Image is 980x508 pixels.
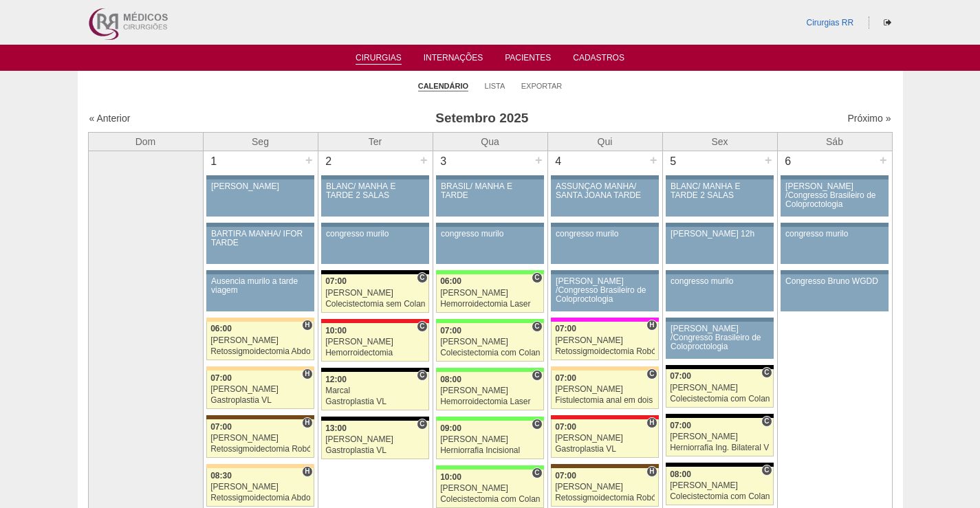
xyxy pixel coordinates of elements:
a: Internações [424,53,483,67]
div: Congresso Bruno WGDD [785,277,884,286]
div: Key: Aviso [436,175,543,179]
div: Herniorrafia Ing. Bilateral VL [670,443,770,452]
div: Key: Aviso [206,175,314,179]
a: BLANC/ MANHÃ E TARDE 2 SALAS [321,179,428,217]
a: Lista [485,81,505,91]
a: BRASIL/ MANHÃ E TARDE [436,179,543,217]
a: BLANC/ MANHÃ E TARDE 2 SALAS [666,179,773,217]
div: Key: Blanc [666,365,773,369]
div: [PERSON_NAME] /Congresso Brasileiro de Coloproctologia [671,324,769,352]
th: Qui [547,132,662,151]
div: 4 [548,151,569,172]
a: congresso murilo [321,227,428,264]
div: Key: Bartira [551,366,658,371]
div: BLANC/ MANHÃ E TARDE 2 SALAS [326,182,424,200]
div: [PERSON_NAME] [211,182,309,191]
span: 07:00 [670,371,691,381]
div: congresso murilo [785,230,884,239]
div: Retossigmoidectomia Abdominal VL [210,494,310,503]
div: Key: Santa Joana [551,464,658,468]
span: 10:00 [440,472,461,482]
div: Key: Aviso [206,270,314,274]
div: Key: Aviso [551,223,658,227]
a: C 07:00 [PERSON_NAME] Fistulectomia anal em dois tempos [551,371,658,409]
a: [PERSON_NAME] 12h [666,227,773,264]
th: Ter [318,132,433,151]
span: Consultório [417,272,427,283]
a: Cadastros [573,53,624,67]
a: H 07:00 [PERSON_NAME] Retossigmoidectomia Robótica [551,322,658,360]
div: Key: Blanc [321,368,428,372]
h3: Setembro 2025 [281,109,682,129]
a: Cirurgias RR [806,18,853,27]
span: 07:00 [325,276,347,286]
div: [PERSON_NAME] [440,484,540,493]
span: 06:00 [440,276,461,286]
a: H 08:30 [PERSON_NAME] Retossigmoidectomia Abdominal VL [206,468,314,507]
div: Key: Aviso [321,223,428,227]
a: H 07:00 [PERSON_NAME] Retossigmoidectomia Robótica [551,468,658,507]
div: Key: Aviso [666,270,773,274]
div: Key: Brasil [436,270,543,274]
div: + [763,151,774,169]
div: Key: Aviso [781,223,888,227]
span: 12:00 [325,375,347,384]
a: Congresso Bruno WGDD [781,274,888,311]
th: Sex [662,132,777,151]
a: C 09:00 [PERSON_NAME] Herniorrafia Incisional [436,421,543,459]
div: Colecistectomia com Colangiografia VL [440,349,540,357]
div: Key: Bartira [206,318,314,322]
a: [PERSON_NAME] [206,179,314,217]
div: [PERSON_NAME] [210,385,310,394]
a: C 07:00 [PERSON_NAME] Colecistectomia com Colangiografia VL [666,369,773,408]
div: Colecistectomia com Colangiografia VL [440,495,540,504]
div: Key: Aviso [321,175,428,179]
a: « Anterior [89,113,131,124]
div: Gastroplastia VL [325,397,425,406]
div: [PERSON_NAME] [555,434,655,443]
i: Sair [884,19,891,27]
span: Consultório [532,419,542,430]
span: 07:00 [670,421,691,430]
div: + [303,151,315,169]
div: Key: Blanc [321,417,428,421]
div: + [878,151,889,169]
div: [PERSON_NAME] [440,386,540,395]
a: C 07:00 [PERSON_NAME] Herniorrafia Ing. Bilateral VL [666,418,773,456]
div: 3 [433,151,455,172]
span: 07:00 [210,422,232,432]
div: + [648,151,660,169]
div: 5 [663,151,684,172]
a: BARTIRA MANHÃ/ IFOR TARDE [206,227,314,264]
a: C 07:00 [PERSON_NAME] Colecistectomia sem Colangiografia VL [321,274,428,313]
div: + [418,151,430,169]
a: Pacientes [505,53,551,67]
span: Consultório [532,321,542,332]
a: H 06:00 [PERSON_NAME] Retossigmoidectomia Abdominal VL [206,322,314,360]
div: [PERSON_NAME] [325,435,425,444]
a: Próximo » [847,113,891,124]
a: Calendário [418,81,468,91]
a: C 13:00 [PERSON_NAME] Gastroplastia VL [321,421,428,459]
div: [PERSON_NAME] [555,483,655,492]
th: Sáb [777,132,892,151]
span: Hospital [302,368,312,379]
span: Consultório [532,370,542,381]
div: Hemorroidectomia Laser [440,300,540,309]
span: 13:00 [325,423,347,433]
div: Key: Santa Joana [206,415,314,419]
a: H 07:00 [PERSON_NAME] Retossigmoidectomia Robótica [206,419,314,458]
div: BARTIRA MANHÃ/ IFOR TARDE [211,230,309,247]
div: Colecistectomia com Colangiografia VL [670,395,770,404]
div: [PERSON_NAME] [210,336,310,345]
span: 09:00 [440,423,461,433]
div: congresso murilo [556,230,654,239]
div: 2 [318,151,340,172]
div: [PERSON_NAME] [670,481,770,490]
a: Exportar [521,81,563,91]
div: Retossigmoidectomia Abdominal VL [210,347,310,356]
div: 1 [204,151,225,172]
div: Herniorrafia Incisional [440,446,540,455]
div: Key: Aviso [551,175,658,179]
a: congresso murilo [781,227,888,264]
